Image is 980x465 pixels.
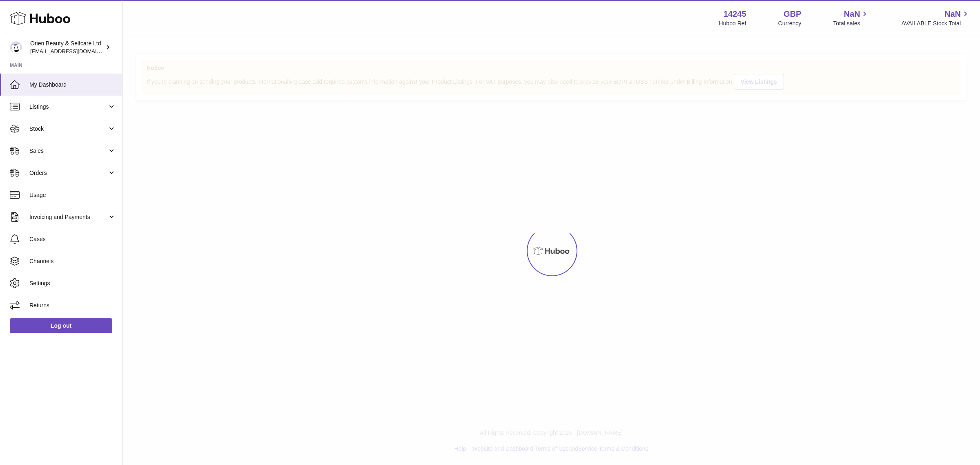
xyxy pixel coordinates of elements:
[10,318,112,333] a: Log out
[30,40,104,55] div: Orien Beauty & Selfcare Ltd
[29,302,116,309] span: Returns
[30,48,120,54] span: [EMAIL_ADDRESS][DOMAIN_NAME]
[29,257,116,265] span: Channels
[29,81,116,89] span: My Dashboard
[29,169,107,177] span: Orders
[29,125,107,133] span: Stock
[944,9,961,20] span: NaN
[719,20,746,27] div: Huboo Ref
[784,9,801,20] strong: GBP
[724,9,746,20] strong: 14245
[29,235,116,243] span: Cases
[29,191,116,199] span: Usage
[29,213,107,221] span: Invoicing and Payments
[901,20,970,27] span: AVAILABLE Stock Total
[901,9,970,27] a: NaN AVAILABLE Stock Total
[29,103,107,111] span: Listings
[778,20,802,27] div: Currency
[833,9,869,27] a: NaN Total sales
[10,41,22,54] img: internalAdmin-14245@internal.huboo.com
[29,279,116,287] span: Settings
[844,9,860,20] span: NaN
[833,20,869,27] span: Total sales
[29,147,107,155] span: Sales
